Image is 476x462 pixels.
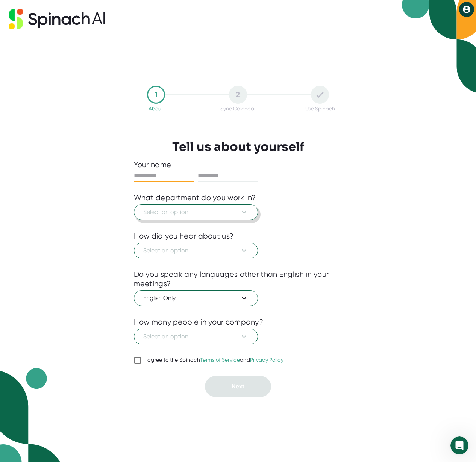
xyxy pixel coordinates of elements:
div: 2 [229,86,247,104]
button: Select an option [134,204,258,220]
span: Select an option [143,246,249,255]
div: Sync Calendar [220,106,256,112]
button: English Only [134,290,258,306]
div: I agree to the Spinach and [145,357,284,364]
div: Your name [134,160,343,169]
h3: Tell us about yourself [172,140,304,154]
div: How many people in your company? [134,317,264,327]
div: What department do you work in? [134,193,256,202]
span: Select an option [143,332,249,341]
span: Next [232,383,244,390]
button: Next [205,376,271,397]
span: English Only [143,294,249,303]
div: Do you speak any languages other than English in your meetings? [134,270,343,288]
div: 1 [147,86,165,104]
button: Select an option [134,243,258,258]
div: How did you hear about us? [134,231,234,241]
button: Select an option [134,329,258,344]
span: Select an option [143,208,249,217]
a: Terms of Service [200,357,240,363]
div: Use Spinach [305,106,335,112]
iframe: Intercom live chat [450,436,468,454]
a: Privacy Policy [250,357,283,363]
div: About [149,106,163,112]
